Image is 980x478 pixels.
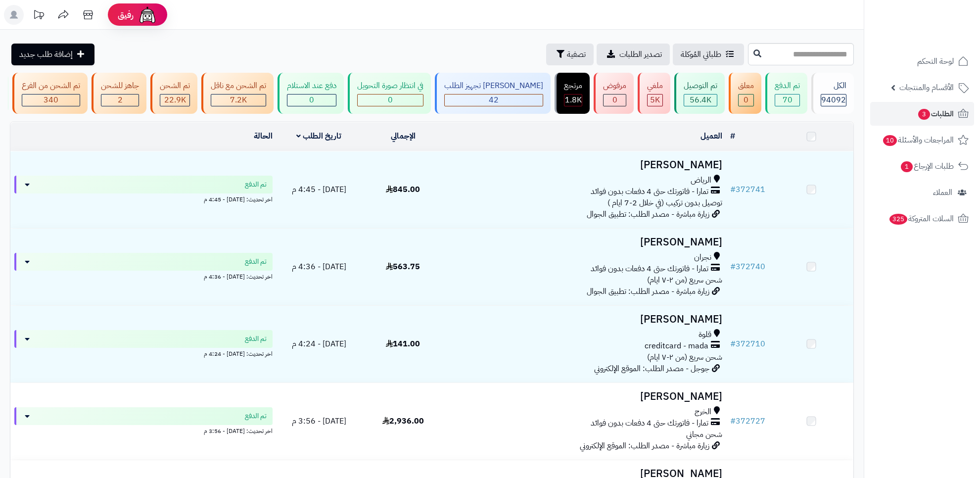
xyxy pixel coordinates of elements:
[739,95,753,106] div: 0
[386,261,420,273] span: 563.75
[14,193,273,204] div: اخر تحديث: [DATE] - 4:45 م
[296,130,341,142] a: تاريخ الطلب
[164,94,186,106] span: 22.9K
[681,48,721,60] span: طلباتي المُوكلة
[882,133,954,147] span: المراجعات والأسئلة
[245,180,267,190] span: تم الدفع
[587,208,709,220] span: زيارة مباشرة - مصدر الطلب: تطبيق الجوال
[44,94,58,106] span: 340
[917,107,954,121] span: الطلبات
[489,94,499,106] span: 42
[870,181,974,204] a: العملاء
[101,80,139,92] div: جاهز للشحن
[870,154,974,178] a: طلبات الإرجاع1
[276,73,346,114] a: دفع عند الاستلام 0
[730,338,736,350] span: #
[565,94,582,106] span: 1.8K
[346,73,433,114] a: في انتظار صورة التحويل 0
[597,44,670,65] a: تصدير الطلبات
[695,406,711,418] span: الخرج
[14,425,273,435] div: اخر تحديث: [DATE] - 3:56 م
[645,340,708,352] span: creditcard - mada
[449,159,722,171] h3: [PERSON_NAME]
[10,73,90,114] a: تم الشحن من الفرع 340
[160,95,189,106] div: 22898
[763,73,809,114] a: تم الدفع 70
[730,415,765,427] a: #372727
[870,207,974,231] a: السلات المتروكة325
[388,94,393,106] span: 0
[870,49,974,73] a: لوحة التحكم
[604,95,626,106] div: 0
[230,94,247,106] span: 7.2K
[254,130,273,142] a: الحالة
[287,95,336,106] div: 0
[22,80,80,92] div: تم الشحن من الفرع
[118,94,123,106] span: 2
[730,338,765,350] a: #372710
[809,73,856,114] a: الكل94092
[738,80,754,92] div: معلق
[612,94,617,106] span: 0
[870,102,974,126] a: الطلبات3
[821,80,846,92] div: الكل
[917,54,954,68] span: لوحة التحكم
[647,274,722,286] span: شحن سريع (من ٢-٧ ايام)
[444,80,543,92] div: [PERSON_NAME] تجهيز الطلب
[292,415,346,427] span: [DATE] - 3:56 م
[292,184,346,195] span: [DATE] - 4:45 م
[449,237,722,248] h3: [PERSON_NAME]
[730,261,736,273] span: #
[647,351,722,363] span: شحن سريع (من ٢-٧ ايام)
[245,411,267,421] span: تم الدفع
[684,80,717,92] div: تم التوصيل
[636,73,672,114] a: ملغي 5K
[433,73,553,114] a: [PERSON_NAME] تجهيز الطلب 42
[211,80,266,92] div: تم الشحن مع ناقل
[700,130,722,142] a: العميل
[11,44,94,65] a: إضافة طلب جديد
[245,334,267,344] span: تم الدفع
[730,415,736,427] span: #
[292,261,346,273] span: [DATE] - 4:36 م
[672,73,727,114] a: تم التوصيل 56.4K
[888,212,954,226] span: السلات المتروكة
[449,314,722,325] h3: [PERSON_NAME]
[391,130,416,142] a: الإجمالي
[553,73,592,114] a: مرتجع 1.8K
[899,81,954,95] span: الأقسام والمنتجات
[245,257,267,267] span: تم الدفع
[619,48,662,60] span: تصدير الطلبات
[684,95,717,106] div: 56436
[591,186,708,197] span: تمارا - فاتورتك حتى 4 دفعات بدون فوائد
[14,271,273,281] div: اخر تحديث: [DATE] - 4:36 م
[138,5,157,25] img: ai-face.png
[648,95,662,106] div: 4954
[287,80,336,92] div: دفع عند الاستلام
[211,95,266,106] div: 7223
[691,175,711,186] span: الرياض
[647,80,663,92] div: ملغي
[546,44,594,65] button: تصفية
[694,252,711,263] span: نجران
[775,95,799,106] div: 70
[386,184,420,195] span: 845.00
[160,80,190,92] div: تم الشحن
[148,73,199,114] a: تم الشحن 22.9K
[567,48,586,60] span: تصفية
[90,73,148,114] a: جاهز للشحن 2
[690,94,711,106] span: 56.4K
[821,94,846,106] span: 94092
[564,95,582,106] div: 1804
[775,80,800,92] div: تم الدفع
[783,94,793,106] span: 70
[357,80,423,92] div: في انتظار صورة التحويل
[607,197,722,209] span: توصيل بدون تركيب (في خلال 2-7 ايام )
[382,415,424,427] span: 2,936.00
[594,363,709,375] span: جوجل - مصدر الطلب: الموقع الإلكتروني
[730,184,736,195] span: #
[580,440,709,452] span: زيارة مباشرة - مصدر الطلب: الموقع الإلكتروني
[603,80,626,92] div: مرفوض
[591,263,708,275] span: تمارا - فاتورتك حتى 4 دفعات بدون فوائد
[883,135,897,146] span: 10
